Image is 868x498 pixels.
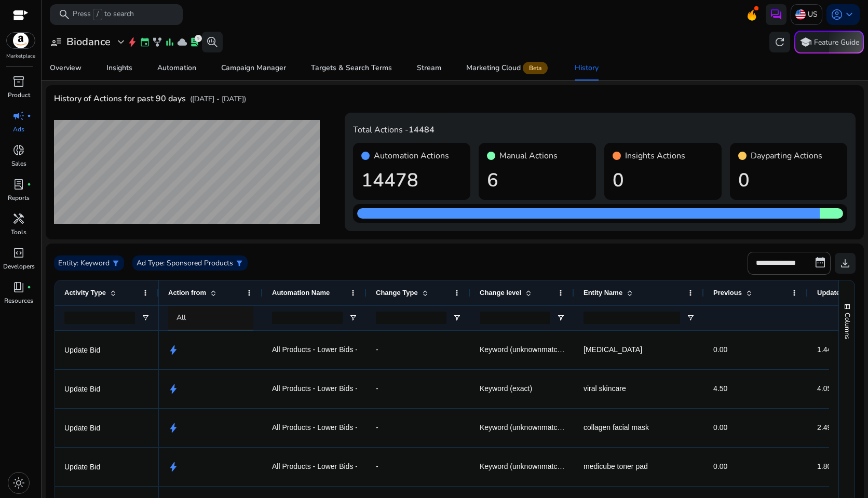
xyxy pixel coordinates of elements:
[795,9,806,20] img: us.svg
[64,312,135,324] input: Activity Type Filter Input
[163,258,233,268] p: : Sponsored Products
[165,37,175,47] span: bar_chart
[409,124,435,136] b: 14484
[140,37,150,47] span: event
[168,345,179,355] span: bolt
[77,258,110,268] p: : Keyword
[58,8,71,21] span: search
[93,9,102,20] span: /
[487,169,588,192] h1: 6
[817,384,831,393] span: 4.05
[557,314,565,322] button: Open Filter Menu
[713,462,727,470] span: 0.00
[480,462,577,470] span: Keyword (unknownmatchtype)
[50,36,62,48] span: user_attributes
[12,110,25,122] span: campaign
[584,384,626,393] span: viral skincare
[6,52,35,60] p: Marketplace
[799,36,812,48] span: school
[64,379,150,400] p: Update Bid
[8,90,30,100] p: Product
[311,64,392,72] div: Targets & Search Terms
[584,462,648,470] span: medicube toner pad
[12,75,25,88] span: inventory_2
[523,62,548,74] span: Beta
[417,64,441,72] div: Stream
[11,227,26,237] p: Tools
[12,212,25,225] span: handyman
[453,314,461,322] button: Open Filter Menu
[12,281,25,293] span: book_4
[8,193,30,203] p: Reports
[374,151,449,161] h4: Automation Actions
[168,462,179,472] span: bolt
[808,5,818,23] p: US
[168,423,179,433] span: bolt
[177,37,187,47] span: cloud
[64,340,150,361] p: Update Bid
[794,31,864,53] button: schoolFeature Guide
[272,312,343,324] input: Automation Name Filter Input
[349,314,357,322] button: Open Filter Menu
[713,423,727,432] span: 0.00
[713,289,742,297] span: Previous
[686,314,695,322] button: Open Filter Menu
[66,36,111,48] h3: Biodance
[50,64,82,72] div: Overview
[480,289,521,297] span: Change level
[272,456,452,477] span: All Products - Lower Bids - SP Keywords (14 days)-v3.1
[152,37,162,47] span: family_history
[12,178,25,191] span: lab_profile
[774,36,786,48] span: refresh
[376,384,378,393] span: -
[206,36,219,48] span: search_insights
[817,423,831,432] span: 2.49
[64,456,150,478] p: Update Bid
[584,289,622,297] span: Entity Name
[12,477,25,489] span: light_mode
[713,345,727,354] span: 0.00
[12,144,25,156] span: donut_small
[817,289,844,297] span: Updated
[584,423,649,432] span: collagen facial mask
[361,169,462,192] h1: 14478
[272,378,452,399] span: All Products - Lower Bids - SP Keywords (14 days)-v3.1
[376,462,378,470] span: -
[738,169,839,192] h1: 0
[195,35,202,42] div: 5
[575,64,599,72] div: History
[106,64,132,72] div: Insights
[73,9,134,20] p: Press to search
[168,289,206,297] span: Action from
[13,125,24,134] p: Ads
[27,114,31,118] span: fiber_manual_record
[202,32,223,52] button: search_insights
[376,423,378,432] span: -
[613,169,713,192] h1: 0
[831,8,843,21] span: account_circle
[27,285,31,289] span: fiber_manual_record
[115,36,127,48] span: expand_more
[137,258,163,268] p: Ad Type
[843,313,852,339] span: Columns
[157,64,196,72] div: Automation
[817,462,831,470] span: 1.80
[480,384,532,393] span: Keyword (exact)
[27,182,31,186] span: fiber_manual_record
[141,314,150,322] button: Open Filter Menu
[64,418,150,439] p: Update Bid
[189,37,200,47] span: lab_profile
[625,151,685,161] h4: Insights Actions
[4,296,33,305] p: Resources
[11,159,26,168] p: Sales
[3,262,35,271] p: Developers
[168,384,179,394] span: bolt
[127,37,138,47] span: bolt
[839,257,851,270] span: download
[235,259,243,267] span: filter_alt
[713,384,727,393] span: 4.50
[480,312,550,324] input: Change level Filter Input
[751,151,822,161] h4: Dayparting Actions
[353,125,847,135] h4: Total Actions -
[480,345,577,354] span: Keyword (unknownmatchtype)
